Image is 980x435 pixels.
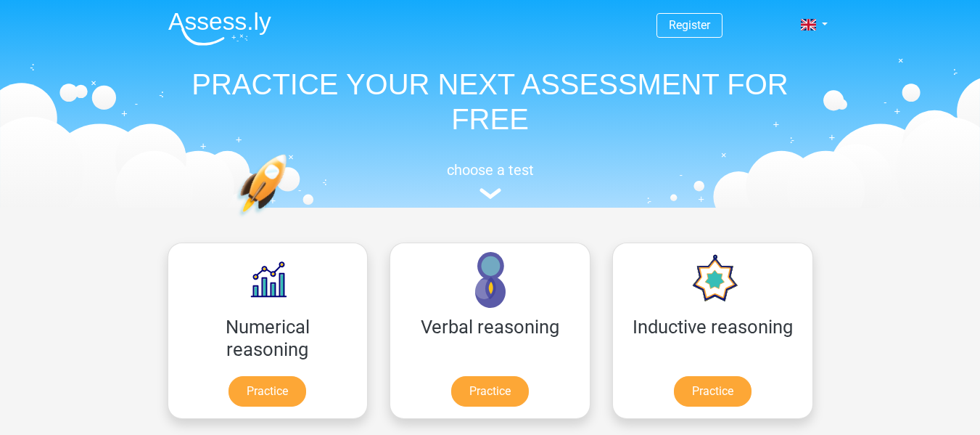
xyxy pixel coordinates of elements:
[236,154,343,285] img: practice
[157,67,824,137] h1: PRACTICE YOUR NEXT ASSESSMENT FOR FREE
[168,12,271,46] img: Assessly
[157,161,824,200] a: choose a test
[228,376,306,407] a: Practice
[479,188,501,199] img: assessment
[669,18,710,32] a: Register
[451,376,529,407] a: Practice
[674,376,752,407] a: Practice
[157,161,824,179] h5: choose a test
